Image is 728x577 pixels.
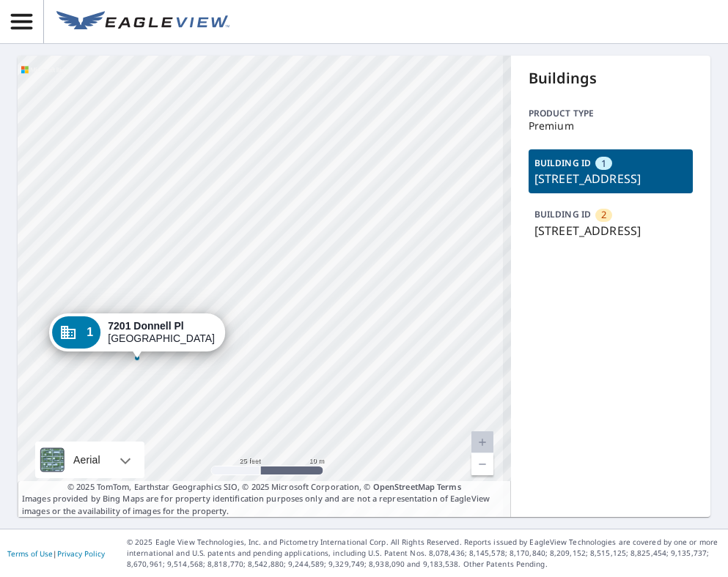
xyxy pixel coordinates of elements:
[529,120,693,132] p: Premium
[534,208,591,220] p: BUILDING ID
[49,313,225,359] div: Dropped pin, building 1, Commercial property, 7201 Donnell Pl District Heights, MD 20747
[471,431,493,453] a: Current Level 20, Zoom In Disabled
[7,548,53,559] a: Terms of Use
[601,208,606,222] span: 2
[56,11,229,33] img: EV Logo
[534,170,687,187] p: [STREET_ADDRESS]
[87,327,93,338] span: 1
[529,67,693,89] p: Buildings
[534,222,687,239] p: [STREET_ADDRESS]
[601,157,606,171] span: 1
[18,481,511,518] p: Images provided by Bing Maps are for property identification purposes only and are not a represen...
[127,537,721,570] p: © 2025 Eagle View Technologies, Inc. and Pictometry International Corp. All Rights Reserved. Repo...
[108,320,215,345] div: [GEOGRAPHIC_DATA]
[529,107,693,120] p: Product type
[534,157,591,169] p: BUILDING ID
[437,481,461,492] a: Terms
[57,548,105,559] a: Privacy Policy
[108,320,183,332] strong: 7201 Donnell Pl
[69,442,105,478] div: Aerial
[471,453,493,475] a: Current Level 20, Zoom Out
[373,481,435,492] a: OpenStreetMap
[67,481,461,494] span: © 2025 TomTom, Earthstar Geographics SIO, © 2025 Microsoft Corporation, ©
[7,549,105,558] p: |
[35,442,144,478] div: Aerial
